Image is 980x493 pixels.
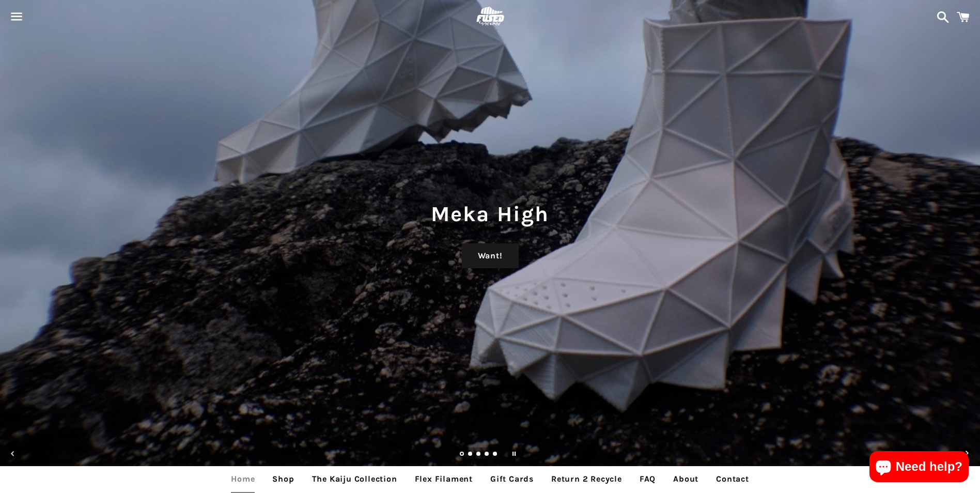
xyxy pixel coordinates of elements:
[543,466,630,492] a: Return 2 Recycle
[265,466,302,492] a: Shop
[483,466,541,492] a: Gift Cards
[665,466,706,492] a: About
[708,466,757,492] a: Contact
[493,452,498,457] a: Load slide 5
[407,466,480,492] a: Flex Filament
[476,452,481,457] a: Load slide 3
[485,452,490,457] a: Load slide 4
[956,442,978,465] button: Next slide
[304,466,405,492] a: The Kaiju Collection
[503,442,525,465] button: Pause slideshow
[866,451,972,485] inbox-online-store-chat: Shopify online store chat
[460,452,465,457] a: Slide 1, current
[223,466,262,492] a: Home
[462,243,519,268] a: Want!
[2,442,24,465] button: Previous slide
[632,466,663,492] a: FAQ
[468,452,473,457] a: Load slide 2
[10,199,970,229] h1: Meka High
